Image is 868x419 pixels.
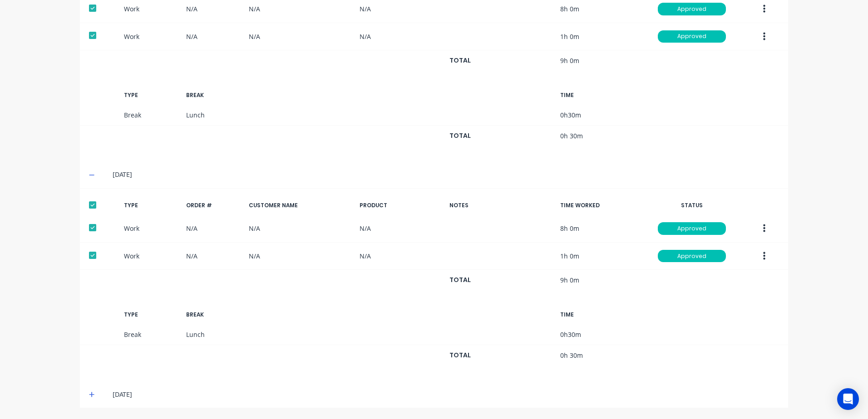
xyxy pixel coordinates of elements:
div: TYPE [124,311,179,319]
div: STATUS [651,201,733,209]
div: Approved [658,222,726,235]
div: BREAK [186,91,242,99]
div: BREAK [186,311,242,319]
div: Approved [658,3,726,15]
div: [DATE] [113,170,779,180]
div: [DATE] [113,390,779,400]
div: CUSTOMER NAME [249,201,352,209]
div: TIME [560,91,643,99]
div: NOTES [449,201,553,209]
div: ORDER # [186,201,242,209]
div: Approved [658,30,726,43]
div: TIME WORKED [560,201,643,209]
div: PRODUCT [360,201,442,209]
div: Open Intercom Messenger [837,388,859,410]
div: TYPE [124,201,179,209]
div: Approved [658,250,726,263]
div: TYPE [124,91,179,99]
div: TIME [560,311,643,319]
